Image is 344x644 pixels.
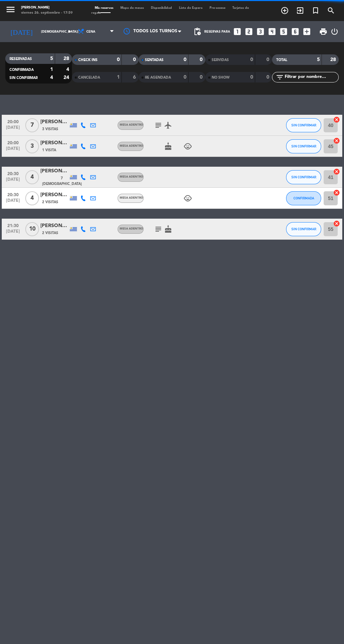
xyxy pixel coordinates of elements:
[4,169,22,177] span: 20:30
[50,67,53,72] strong: 1
[117,75,120,80] strong: 1
[9,76,38,80] span: SIN CONFIRMAR
[21,5,73,11] div: [PERSON_NAME]
[145,58,164,62] span: SENTADAS
[333,189,340,196] i: cancel
[5,4,16,16] button: menu
[291,175,316,179] span: SIN CONFIRMAR
[212,58,229,62] span: SERVIDAS
[9,68,34,72] span: CONFIRMADA
[286,170,321,184] button: SIN CONFIRMAR
[296,6,304,15] i: exit_to_app
[204,30,230,34] span: Reservas para
[40,167,68,175] div: [PERSON_NAME]
[200,75,204,80] strong: 0
[250,75,253,80] strong: 0
[184,75,186,80] strong: 0
[145,76,171,79] span: RE AGENDADA
[154,121,163,130] i: subject
[21,11,73,16] div: viernes 26. septiembre - 17:59
[42,147,56,153] span: 1 Visita
[164,225,172,233] i: cake
[244,27,253,36] i: looks_two
[133,75,137,80] strong: 6
[66,67,71,72] strong: 4
[78,76,100,79] span: CANCELADA
[9,57,32,61] span: RESERVADAS
[164,142,172,151] i: cake
[120,124,143,126] span: MESA ADENTRO
[42,175,82,187] span: 7 [DEMOGRAPHIC_DATA]
[317,57,320,62] strong: 5
[4,117,22,125] span: 20:00
[50,56,53,61] strong: 5
[206,6,229,9] span: Pre-acceso
[40,191,68,199] div: [PERSON_NAME]
[120,145,143,147] span: MESA ADENTRO
[291,144,316,148] span: SIN CONFIRMAR
[266,75,271,80] strong: 0
[117,6,147,9] span: Mapa de mesas
[25,118,39,132] span: 7
[42,230,58,236] span: 2 Visitas
[333,116,340,123] i: cancel
[276,73,284,81] i: filter_list
[117,57,120,62] strong: 0
[291,123,316,127] span: SIN CONFIRMAR
[4,138,22,146] span: 20:00
[42,199,58,205] span: 2 Visitas
[184,194,192,203] i: child_care
[280,6,289,15] i: add_circle_outline
[147,6,176,9] span: Disponibilidad
[250,57,253,62] strong: 0
[193,27,201,36] span: pending_actions
[286,139,321,153] button: SIN CONFIRMAR
[133,57,137,62] strong: 0
[120,227,143,230] span: MESA ADENTRO
[4,146,22,154] span: [DATE]
[284,73,338,81] input: Filtrar por nombre...
[333,168,340,175] i: cancel
[293,196,314,200] span: CONFIRMADA
[4,177,22,185] span: [DATE]
[330,57,337,62] strong: 28
[91,6,117,9] span: Mis reservas
[50,75,53,80] strong: 4
[4,198,22,206] span: [DATE]
[40,139,68,147] div: [PERSON_NAME]
[286,118,321,132] button: SIN CONFIRMAR
[25,191,39,205] span: 4
[164,121,172,130] i: airplanemode_active
[319,27,328,36] span: print
[4,190,22,198] span: 20:30
[291,227,316,231] span: SIN CONFIRMAR
[78,58,98,62] span: CHECK INS
[302,27,311,36] i: add_box
[200,57,204,62] strong: 0
[154,225,163,233] i: subject
[25,139,39,153] span: 3
[330,21,339,42] div: LOG OUT
[176,6,206,9] span: Lista de Espera
[65,27,74,36] i: arrow_drop_down
[4,125,22,133] span: [DATE]
[327,6,335,15] i: search
[184,142,192,151] i: child_care
[5,4,16,15] i: menu
[267,27,277,36] i: looks_4
[4,221,22,229] span: 21:30
[42,126,58,132] span: 3 Visitas
[40,118,68,126] div: [PERSON_NAME][EMAIL_ADDRESS][PERSON_NAME][DOMAIN_NAME]
[40,222,68,230] div: [PERSON_NAME]
[311,6,320,15] i: turned_in_not
[25,222,39,236] span: 10
[276,58,287,62] span: TOTAL
[233,27,242,36] i: looks_one
[279,27,288,36] i: looks_5
[64,75,71,80] strong: 24
[333,220,340,227] i: cancel
[291,27,300,36] i: looks_6
[86,30,95,34] span: Cena
[120,197,143,199] span: MESA ADENTRO
[266,57,271,62] strong: 0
